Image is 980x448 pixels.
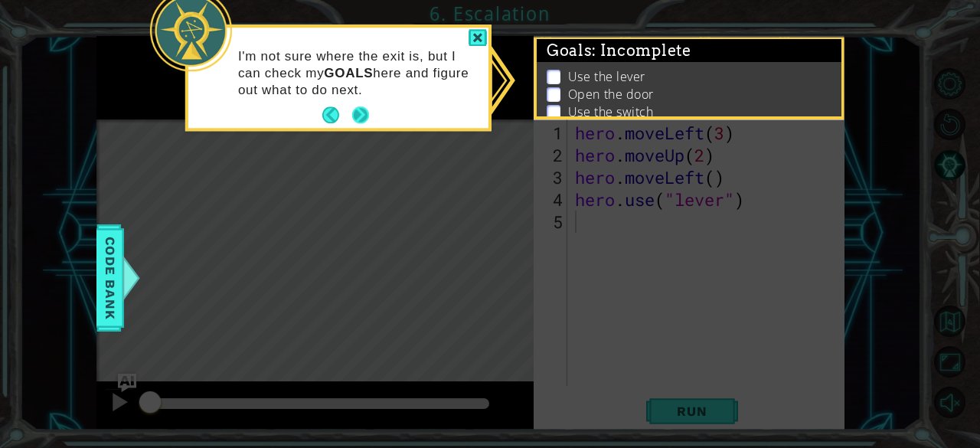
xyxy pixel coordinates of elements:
span: : Incomplete [592,41,691,60]
p: Use the lever [568,68,645,85]
p: Open the door [568,86,654,103]
button: Next [352,107,369,124]
span: Code Bank [98,231,122,324]
button: Back [322,107,352,124]
span: Goals [547,41,691,60]
p: I'm not sure where the exit is, but I can check my here and figure out what to do next. [238,48,478,99]
p: Use the switch [568,103,654,120]
strong: GOALS [324,66,373,80]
